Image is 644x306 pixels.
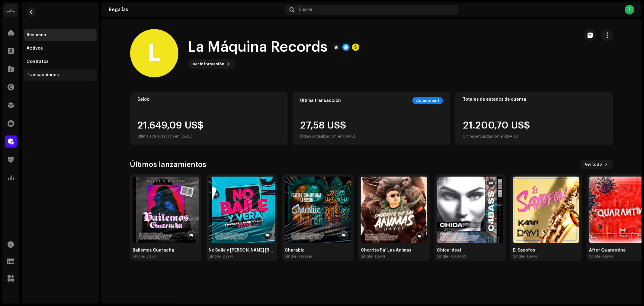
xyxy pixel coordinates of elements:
[130,92,288,145] re-o-card-value: Saldo
[285,177,351,243] img: c1973c5c-0b5b-4aa2-b887-f51be4d9e17e
[27,33,46,37] div: Resumen
[285,254,296,259] div: Single
[193,58,225,70] span: Ver información
[24,56,97,68] re-m-nav-item: Contratos
[24,69,97,81] re-m-nav-item: Transacciones
[625,5,634,15] div: T
[220,254,233,259] div: • Dayvi
[24,42,97,54] re-m-nav-item: Activos
[296,254,313,259] div: • Frasser
[133,254,144,259] div: Single
[437,177,503,243] img: 09972187-b64c-4afa-89e4-c179a17e91a6
[361,248,427,253] div: Chorrito Pa' Las Animas
[372,254,385,259] div: • Dayvi
[437,248,503,253] div: Chica Ideal
[513,177,579,243] img: f737f00b-a2a0-4a87-953f-22cc25b4bcac
[209,248,275,253] div: No Baile y [PERSON_NAME] [Remix]
[300,133,355,140] div: Última actualización en [DATE]
[585,158,602,171] span: Ver todo
[463,133,530,140] div: Última actualización en [DATE]
[209,177,275,243] img: d6b33dd0-fb98-4335-84d6-ebd2e2be3199
[138,97,280,102] div: Saldo
[5,5,17,17] img: 02a7c2d3-3c89-4098-b12f-2ff2945c95ee
[448,254,466,259] div: • C4BASS
[24,29,97,41] re-m-nav-item: Resumen
[130,160,207,169] h3: Últimos lanzamientos
[361,254,372,259] div: Single
[601,254,613,259] div: • Dayvi
[463,97,606,102] div: Totales de estados de cuenta
[437,254,448,259] div: Single
[133,177,199,243] img: 9277c89c-b596-4ed7-8038-dcd71d543d5a
[513,248,579,253] div: El Saxofon
[109,7,282,12] div: Regalías
[138,133,204,140] div: Última actualización en [DATE]
[133,248,199,253] div: Bailemos Guaracha
[27,46,43,51] div: Activos
[589,254,601,259] div: Single
[361,177,427,243] img: c0bcdc39-9e32-4535-89d4-73e787c5f2e1
[285,248,351,253] div: Charabic
[27,59,49,64] div: Contratos
[513,254,524,259] div: Single
[130,29,178,77] div: L
[580,160,613,169] button: Ver todo
[27,73,59,77] div: Transacciones
[188,37,328,57] h1: La Máquina Records
[300,98,341,103] div: Última transacción
[412,97,443,104] div: Adjustment
[524,254,537,259] div: • Dayvi
[299,7,312,12] span: Buscar
[455,92,613,145] re-o-card-value: Totales de estados de cuenta
[209,254,220,259] div: Single
[144,254,157,259] div: • Dayvi
[188,59,235,69] button: Ver información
